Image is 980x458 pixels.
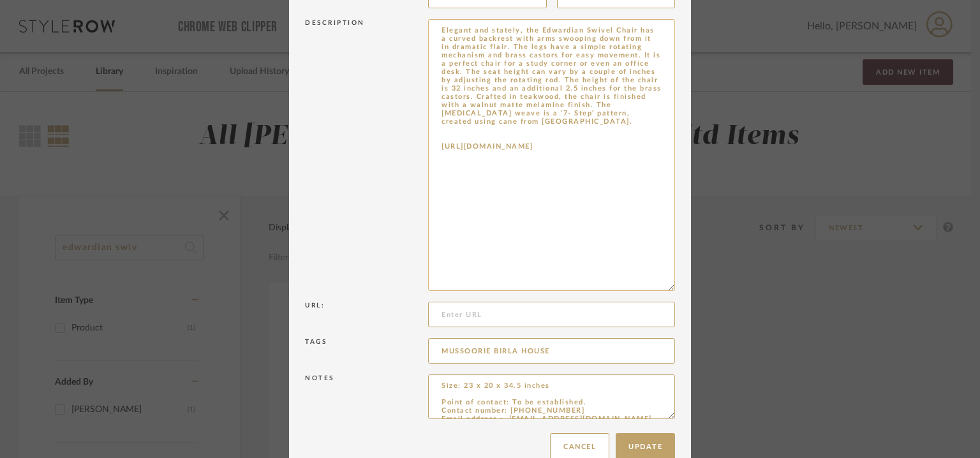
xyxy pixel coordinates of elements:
[428,338,675,364] input: Enter Keywords, Separated by Commas
[428,302,675,327] input: Enter URL
[305,302,428,328] div: Url:
[305,374,428,420] div: Notes
[305,19,428,292] div: Description
[305,338,428,364] div: Tags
